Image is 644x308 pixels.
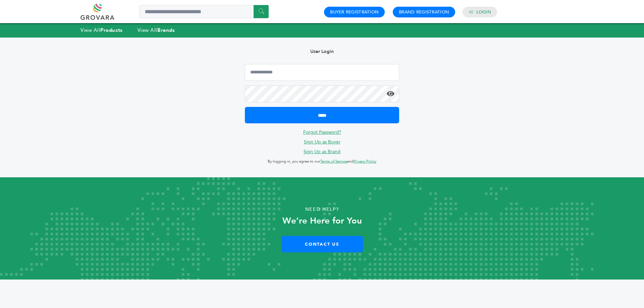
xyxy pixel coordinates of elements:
strong: Brands [157,27,175,34]
input: Search a product or brand... [140,5,269,18]
a: View AllBrands [138,27,175,34]
p: Need Help? [32,204,612,214]
a: Sign Up as Brand [304,148,340,155]
a: Terms of Service [320,159,347,164]
strong: Products [100,27,122,34]
a: View AllProducts [80,27,123,34]
p: By logging in, you agree to our and [245,158,399,166]
a: Privacy Policy [354,159,376,164]
a: Brand Registration [399,9,449,15]
input: Email Address [245,64,399,81]
a: Contact Us [281,236,363,252]
a: Buyer Registration [330,9,379,15]
b: User Login [310,48,334,55]
strong: We’re Here for You [282,215,362,227]
a: Forgot Password? [303,129,341,135]
a: Sign Up as Buyer [304,139,340,145]
input: Password [245,85,399,102]
a: Login [476,9,491,15]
